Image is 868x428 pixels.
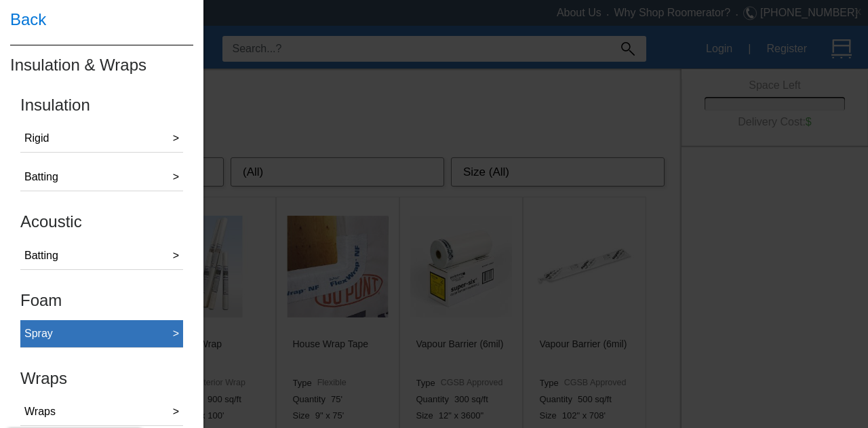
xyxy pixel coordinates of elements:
[20,163,183,191] button: Batting>
[20,292,183,309] h4: Foam
[173,326,179,342] div: >
[173,248,179,264] div: >
[20,370,183,387] h4: Wraps
[24,404,56,420] div: Wraps
[20,242,183,270] button: Batting>
[173,404,179,420] div: >
[24,169,58,185] div: Batting
[24,326,53,342] div: Spray
[20,96,183,114] h4: Insulation
[173,169,179,185] div: >
[24,248,58,264] div: Batting
[173,130,179,147] div: >
[10,45,193,85] h4: Insulation & Wraps
[20,213,183,231] h4: Acoustic
[20,320,183,348] button: Spray>
[20,125,183,153] button: Rigid>
[20,398,183,426] button: Wraps>
[24,130,49,147] div: Rigid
